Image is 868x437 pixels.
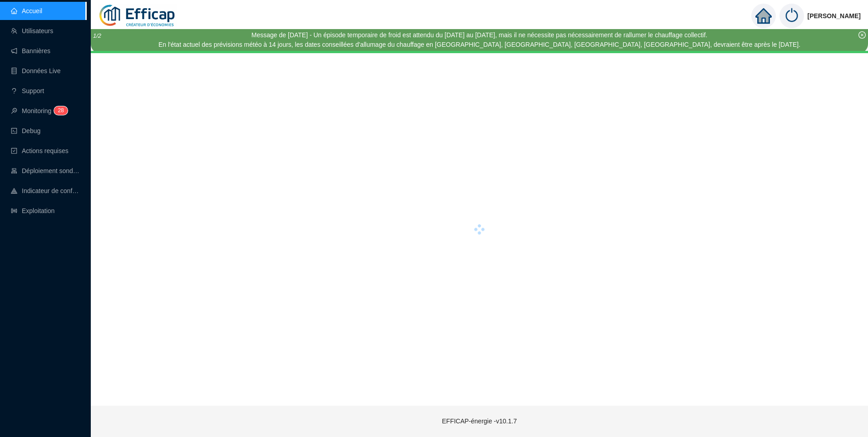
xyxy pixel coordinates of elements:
[442,417,517,425] span: EFFICAP-énergie - v10.1.7
[11,7,42,15] a: homeAccueil
[11,167,80,174] a: clusterDéploiement sondes
[54,106,67,115] sup: 28
[58,107,61,114] span: 2
[11,107,65,114] a: monitorMonitoring28
[779,4,804,28] img: power
[808,1,861,30] span: [PERSON_NAME]
[755,8,772,24] span: home
[11,207,54,214] a: slidersExploitation
[858,31,866,39] span: close-circle
[11,67,61,74] a: databaseDonnées Live
[11,47,50,55] a: notificationBannières
[61,107,64,114] span: 8
[93,32,101,39] i: 1 / 2
[158,40,800,50] div: En l'état actuel des prévisions météo à 14 jours, les dates conseillées d'allumage du chauffage e...
[22,147,69,154] span: Actions requises
[158,30,800,40] div: Message de [DATE] - Un épisode temporaire de froid est attendu du [DATE] au [DATE], mais il ne né...
[11,187,80,194] a: heat-mapIndicateur de confort
[11,127,40,134] a: codeDebug
[11,87,44,94] a: questionSupport
[11,27,53,35] a: teamUtilisateurs
[11,148,17,154] span: check-square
